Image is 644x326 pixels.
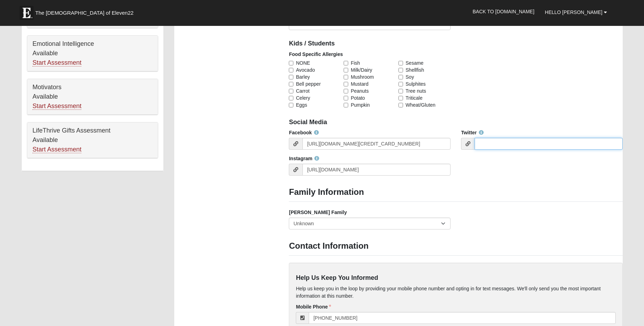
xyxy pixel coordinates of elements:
span: Mustard [351,80,368,87]
h4: Help Us Keep You Informed [296,274,615,282]
label: [PERSON_NAME] Family [289,209,347,216]
img: Eleven22 logo [20,6,34,20]
div: LifeThrive Gifts Assessment Available [27,122,158,158]
span: Sulphites [405,80,426,87]
input: Sulphites [398,82,403,86]
span: Eggs [296,101,307,108]
input: Sesame [398,61,403,65]
a: Hello [PERSON_NAME] [540,3,612,21]
span: Carrot [296,87,309,94]
span: Milk/Dairy [351,66,372,73]
input: Potato [344,96,348,100]
label: Mobile Phone [296,303,331,310]
input: Pumpkin [344,103,348,107]
input: Tree nuts [398,89,403,93]
label: Twitter [461,129,484,136]
span: Triticale [405,94,423,101]
input: Celery [289,96,293,100]
label: Facebook [289,129,319,136]
div: Motivators Available [27,79,158,115]
input: Wheat/Gluten [398,103,403,107]
input: Milk/Dairy [344,68,348,72]
h3: Contact Information [289,241,622,251]
span: Fish [351,59,360,66]
input: Barley [289,75,293,79]
a: The [DEMOGRAPHIC_DATA] of Eleven22 [16,2,156,20]
div: Emotional Intelligence Available [27,36,158,71]
input: Avocado [289,68,293,72]
span: Bell pepper [296,80,321,87]
span: Barley [296,73,310,80]
span: Pumpkin [351,101,369,108]
span: Celery [296,94,310,101]
span: Avocado [296,66,315,73]
p: Help us keep you in the loop by providing your mobile phone number and opting in for text message... [296,285,615,300]
h4: Social Media [289,119,622,126]
span: Hello [PERSON_NAME] [545,9,602,15]
span: Soy [405,73,414,80]
h4: Kids / Students [289,40,622,48]
span: Sesame [405,59,423,66]
span: Tree nuts [405,87,426,94]
input: Fish [344,61,348,65]
span: Wheat/Gluten [405,101,436,108]
a: Back to [DOMAIN_NAME] [467,3,540,20]
input: Triticale [398,96,403,100]
span: Mushroom [351,73,374,80]
label: Instagram [289,155,319,162]
a: Start Assessment [32,102,81,110]
input: Bell pepper [289,82,293,86]
span: Potato [351,94,365,101]
h3: Family Information [289,187,622,197]
input: NONE [289,61,293,65]
input: Shellfish [398,68,403,72]
span: Peanuts [351,87,368,94]
a: Start Assessment [32,146,81,153]
a: Start Assessment [32,59,81,66]
span: The [DEMOGRAPHIC_DATA] of Eleven22 [35,9,133,16]
input: Peanuts [344,89,348,93]
span: NONE [296,59,310,66]
label: Food Specific Allergies [289,51,343,58]
input: Soy [398,75,403,79]
span: Shellfish [405,66,424,73]
input: Mustard [344,82,348,86]
input: Mushroom [344,75,348,79]
input: Carrot [289,89,293,93]
input: Eggs [289,103,293,107]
